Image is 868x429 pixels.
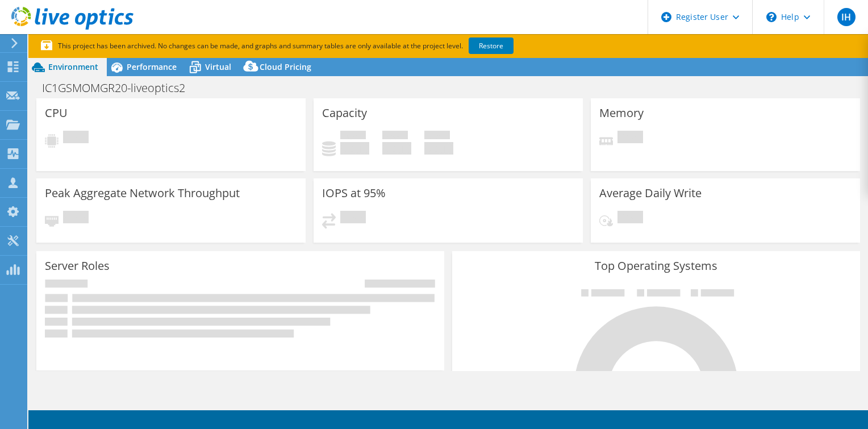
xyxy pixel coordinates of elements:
h3: CPU [45,107,68,119]
svg: \n [766,12,777,22]
span: Environment [48,61,98,72]
span: Used [340,131,366,142]
a: Restore [469,38,514,54]
span: Pending [617,131,643,146]
span: IH [837,8,856,26]
h3: Peak Aggregate Network Throughput [45,187,240,199]
h3: Average Daily Write [599,187,702,199]
span: Pending [63,131,89,146]
h4: 0 GiB [424,142,453,155]
h3: Memory [599,107,644,119]
span: Cloud Pricing [260,61,311,72]
h3: Capacity [322,107,367,119]
p: This project has been archived. No changes can be made, and graphs and summary tables are only av... [41,40,598,52]
span: Virtual [205,61,231,72]
span: Pending [63,211,89,226]
h3: IOPS at 95% [322,187,386,199]
h3: Server Roles [45,260,110,272]
span: Pending [617,211,643,226]
span: Total [424,131,450,142]
h4: 0 GiB [382,142,411,155]
span: Performance [127,61,177,72]
h1: IC1GSMOMGR20-liveoptics2 [37,82,203,94]
h3: Top Operating Systems [461,260,852,272]
span: Pending [340,211,366,226]
h4: 0 GiB [340,142,369,155]
span: Free [382,131,408,142]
